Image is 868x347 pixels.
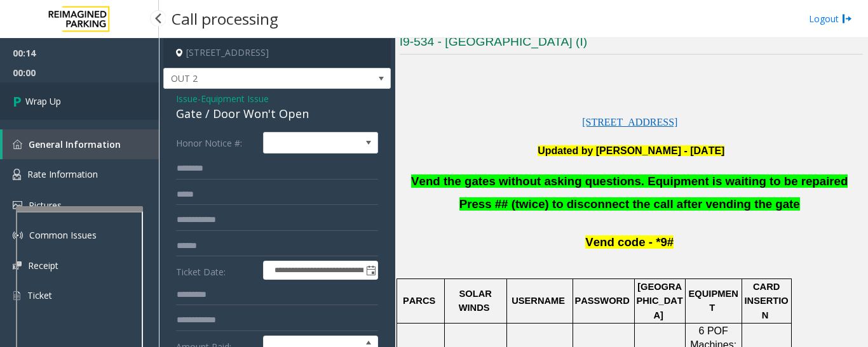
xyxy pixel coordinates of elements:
span: [GEOGRAPHIC_DATA] [637,282,683,320]
img: 'icon' [13,230,23,240]
h3: I9-534 - [GEOGRAPHIC_DATA] (I) [400,34,863,55]
h4: [STREET_ADDRESS] [163,38,391,68]
img: 'icon' [13,140,22,149]
a: [STREET_ADDRESS] [582,117,677,128]
a: Logout [809,12,852,25]
span: Rate Information [27,168,98,180]
img: 'icon' [13,201,22,209]
div: Gate / Door Won't Open [176,105,378,122]
span: SOLAR WINDS [459,289,494,313]
span: - [198,93,269,105]
span: PARCS [403,296,435,306]
span: Press ## (twice) to disconnect the call after vending the gate [459,197,800,211]
span: General Information [29,138,121,150]
a: General Information [3,129,159,159]
span: [STREET_ADDRESS] [582,117,677,128]
span: EQUIPMENT [689,289,738,313]
label: Honor Notice #: [173,132,260,154]
span: Vend the gates without asking questions. Equipment is waiting to be repaired [411,174,848,188]
span: Increase value [360,336,377,346]
span: Toggle popup [363,261,377,279]
span: Equipment Issue [201,92,269,105]
span: PASSWORD [574,296,629,306]
b: Updated by [PERSON_NAME] - [DATE] [538,145,724,156]
span: OUT 2 [164,69,345,89]
img: 'icon' [13,169,21,180]
span: Vend code - *9# [585,235,674,249]
img: 'icon' [13,290,21,301]
span: CARD INSERTION [745,282,789,320]
span: Pictures [29,199,62,211]
span: Wrap Up [25,95,61,108]
label: Ticket Date: [173,261,260,280]
span: USERNAME [512,296,565,306]
img: 'icon' [13,261,22,270]
h3: Call processing [165,3,285,34]
img: logout [842,12,852,25]
span: Issue [176,92,198,105]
